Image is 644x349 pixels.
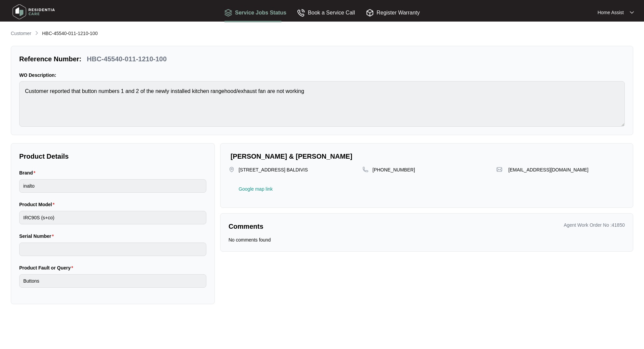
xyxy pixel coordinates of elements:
[19,169,38,176] label: Brand
[19,243,206,256] input: Serial Number
[19,233,56,240] label: Serial Number
[87,54,167,64] p: HBC-45540-011-1210-100
[42,31,98,36] span: HBC-45540-011-1210-100
[11,30,31,37] p: Customer
[239,166,308,180] p: [STREET_ADDRESS] BALDIVIS
[297,8,355,17] div: Book a Service Call
[496,166,502,172] img: map-pin
[19,179,206,193] input: Brand
[366,9,374,17] img: Register Warranty icon
[231,152,625,161] p: [PERSON_NAME] & [PERSON_NAME]
[19,264,76,271] label: Product Fault or Query
[19,201,57,208] label: Product Model
[297,9,305,17] img: Book a Service Call icon
[362,166,369,172] img: map-pin
[19,72,625,78] p: WO Description:
[366,8,420,17] div: Register Warranty
[10,2,57,22] img: residentia care logo
[19,54,82,64] p: Reference Number:
[19,152,206,161] p: Product Details
[229,166,235,172] img: map-pin
[373,166,415,173] p: [PHONE_NUMBER]
[630,11,634,14] img: dropdown arrow
[229,236,271,243] p: No comments found
[224,8,286,17] div: Service Jobs Status
[508,166,588,173] p: [EMAIL_ADDRESS][DOMAIN_NAME]
[19,211,206,224] input: Product Model
[34,30,39,36] img: chevron-right
[9,30,33,37] a: Customer
[224,9,232,17] img: Service Jobs Status icon
[564,222,625,228] p: Agent Work Order No : 41850
[19,274,206,288] input: Product Fault or Query
[597,9,624,16] p: Home Assist
[229,222,422,231] p: Comments
[19,81,625,127] textarea: Customer reported that button numbers 1 and 2 of the newly installed kitchen rangehood/exhaust fa...
[239,187,273,191] a: Google map link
